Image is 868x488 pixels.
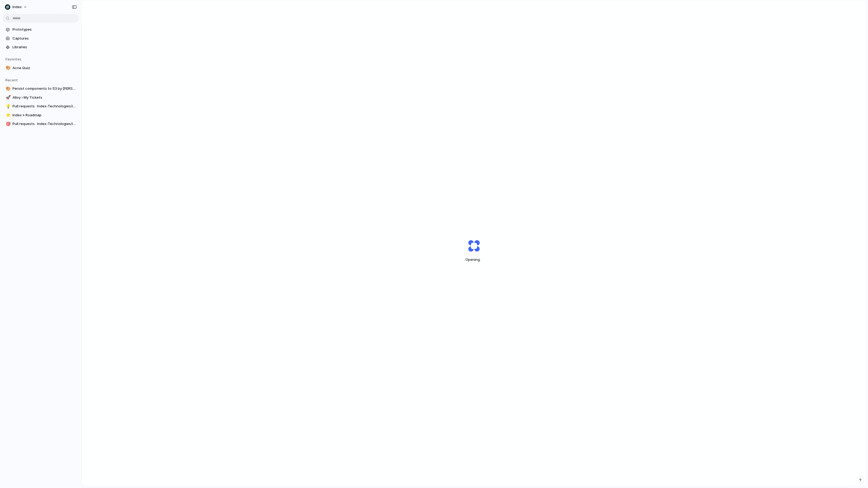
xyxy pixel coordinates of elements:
span: Acne Quiz [12,65,76,71]
button: Index [3,3,30,11]
span: Captures [12,36,76,41]
button: 🎨 [5,86,10,91]
button: ⭐ [5,113,10,118]
a: Libraries [3,43,79,51]
div: 🚀 [6,94,9,101]
button: 🎨 [5,65,10,71]
span: Opening [455,257,493,262]
span: Persist components to S3 by [PERSON_NAME] Request #2971 · Index-Technologies/index [12,86,76,91]
a: Captures [3,34,79,43]
span: Alloy › My Tickets [12,95,76,100]
div: 🎯 [6,121,9,127]
button: 💡 [5,104,10,109]
a: ⭐Index » Roadmap [3,111,79,119]
a: 🎯Pull requests · Index-Technologies/index [3,120,79,128]
a: 🎨Persist components to S3 by [PERSON_NAME] Request #2971 · Index-Technologies/index [3,85,79,93]
span: Recent [5,78,18,82]
div: 🎨 [6,65,9,71]
span: Libraries [12,44,76,50]
a: 🚀Alloy › My Tickets [3,94,79,102]
span: Index » Roadmap [12,113,76,118]
div: 💡 [6,103,9,110]
span: Prototypes [12,27,76,32]
button: 🚀 [5,95,10,100]
a: 🎨Acne Quiz [3,64,79,72]
span: Pull requests · Index-Technologies/index [12,104,76,109]
span: Favorites [5,57,21,61]
span: Pull requests · Index-Technologies/index [12,121,76,127]
a: 💡Pull requests · Index-Technologies/index [3,102,79,110]
div: ⭐ [6,112,9,118]
div: 🎨 [6,86,9,92]
span: . [480,257,481,262]
button: 🎯 [5,121,10,127]
span: Index [12,4,22,10]
a: Prototypes [3,25,79,34]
